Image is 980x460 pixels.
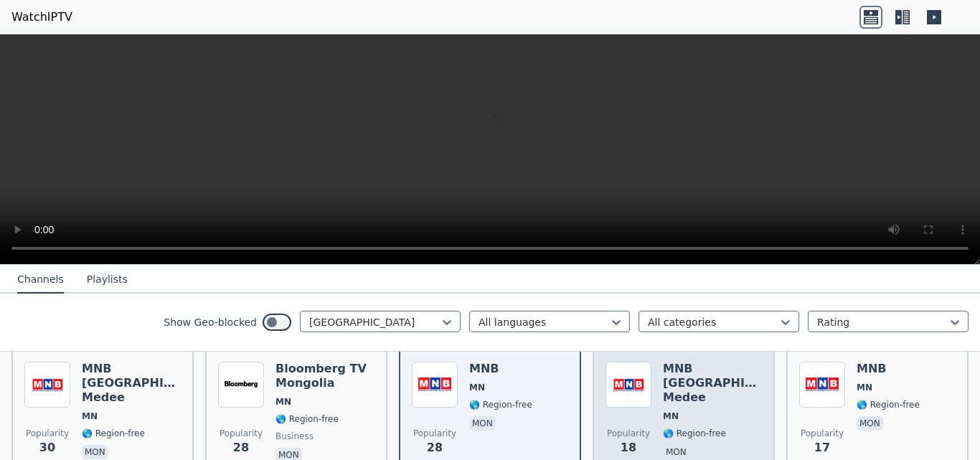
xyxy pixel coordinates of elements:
img: MNB [412,362,458,408]
span: 28 [427,439,443,456]
a: WatchIPTV [11,9,72,26]
h6: MNB [857,362,920,376]
label: Show Geo-blocked [164,315,257,329]
span: 🌎 Region-free [275,413,339,425]
p: mon [663,445,689,459]
span: MN [275,396,291,408]
button: Channels [17,266,64,294]
img: Bloomberg TV Mongolia [218,362,264,408]
span: 🌎 Region-free [663,428,726,439]
span: 18 [621,439,636,456]
span: Popularity [220,428,263,439]
img: MNB [799,362,845,408]
span: 30 [39,439,55,456]
span: Popularity [801,428,844,439]
h6: MNB [469,362,532,376]
p: mon [82,445,108,459]
span: Popularity [607,428,650,439]
img: MNB Mongoliin Medee [606,362,651,408]
span: 🌎 Region-free [82,428,145,439]
h6: MNB [GEOGRAPHIC_DATA] Medee [663,362,762,405]
span: 🌎 Region-free [857,399,920,410]
span: Popularity [26,428,69,439]
span: 🌎 Region-free [469,399,532,410]
img: MNB Mongoliin Medee [24,362,70,408]
span: MN [857,382,872,393]
h6: Bloomberg TV Mongolia [275,362,374,390]
span: 28 [233,439,249,456]
span: 17 [814,439,830,456]
span: Popularity [413,428,456,439]
p: mon [857,416,883,431]
span: MN [469,382,485,393]
p: mon [469,416,496,431]
h6: MNB [GEOGRAPHIC_DATA] Medee [82,362,181,405]
span: MN [663,410,679,422]
span: business [275,431,314,442]
span: MN [82,410,98,422]
button: Playlists [87,266,128,294]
